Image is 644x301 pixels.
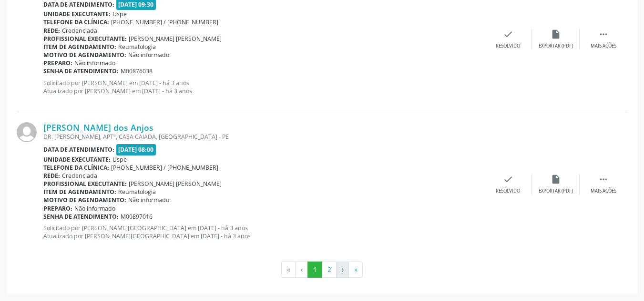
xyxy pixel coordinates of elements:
button: Go to page 2 [322,262,337,278]
span: Reumatologia [118,43,156,51]
button: Go to last page [348,262,363,278]
span: Não informado [74,204,115,213]
span: [PERSON_NAME] [PERSON_NAME] [129,35,222,43]
span: Reumatologia [118,188,156,196]
b: Preparo: [43,59,72,67]
b: Item de agendamento: [43,188,116,196]
div: Resolvido [496,188,520,194]
i: check [503,174,513,184]
img: img [17,122,37,142]
b: Motivo de agendamento: [43,51,126,59]
span: Uspe [112,10,127,18]
b: Telefone da clínica: [43,18,109,26]
b: Unidade executante: [43,155,111,164]
div: DR. [PERSON_NAME], APTº, CASA CAIADA, [GEOGRAPHIC_DATA] - PE [43,133,484,141]
span: Credenciada [62,172,97,180]
span: Não informado [128,51,169,59]
div: Resolvido [496,43,520,49]
p: Solicitado por [PERSON_NAME][GEOGRAPHIC_DATA] em [DATE] - há 3 anos Atualizado por [PERSON_NAME][... [43,224,484,240]
b: Unidade executante: [43,10,111,18]
i: check [503,29,513,39]
b: Rede: [43,27,60,35]
button: Go to next page [336,262,349,278]
span: Não informado [74,59,115,67]
i:  [598,29,609,39]
b: Senha de atendimento: [43,213,119,221]
span: [DATE] 08:00 [116,144,156,155]
ul: Pagination [17,262,627,278]
p: Solicitado por [PERSON_NAME] em [DATE] - há 3 anos Atualizado por [PERSON_NAME] em [DATE] - há 3 ... [43,79,484,95]
span: Uspe [112,155,127,164]
div: Mais ações [591,188,616,194]
b: Motivo de agendamento: [43,196,126,204]
i:  [598,174,609,184]
div: Exportar (PDF) [539,188,573,194]
span: [PHONE_NUMBER] / [PHONE_NUMBER] [111,18,218,26]
span: Não informado [128,196,169,204]
i: insert_drive_file [551,174,561,184]
b: Telefone da clínica: [43,164,109,172]
b: Profissional executante: [43,35,127,43]
div: Exportar (PDF) [539,43,573,49]
span: [PERSON_NAME] [PERSON_NAME] [129,180,222,188]
button: Go to page 1 [307,262,322,278]
span: [PHONE_NUMBER] / [PHONE_NUMBER] [111,164,218,172]
b: Data de atendimento: [43,146,114,154]
b: Item de agendamento: [43,43,116,51]
b: Data de atendimento: [43,0,114,9]
i: insert_drive_file [551,29,561,39]
b: Profissional executante: [43,180,127,188]
span: M00876038 [121,67,153,75]
span: M00897016 [121,213,153,221]
a: [PERSON_NAME] dos Anjos [43,122,153,133]
b: Preparo: [43,204,72,213]
div: Mais ações [591,43,616,49]
b: Senha de atendimento: [43,67,119,75]
span: Credenciada [62,27,97,35]
b: Rede: [43,172,60,180]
